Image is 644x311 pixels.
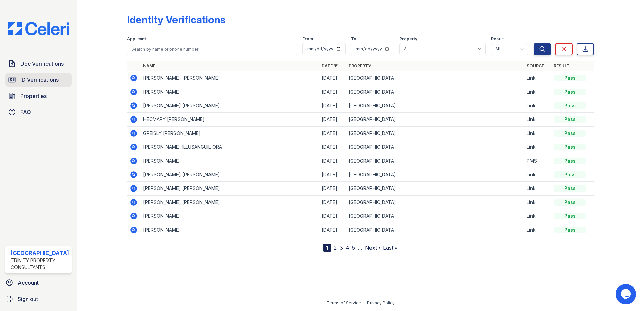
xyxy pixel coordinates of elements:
span: Account [18,279,39,287]
td: [DATE] [319,209,346,223]
td: [DATE] [319,182,346,196]
td: Link [524,182,551,196]
img: CE_Logo_Blue-a8612792a0a2168367f1c8372b55b34899dd931a85d93a1a3d3e32e68fde9ad4.png [3,22,74,35]
td: [PERSON_NAME] [140,223,319,237]
td: [DATE] [319,85,346,99]
td: [GEOGRAPHIC_DATA] [346,85,524,99]
div: Pass [554,158,586,164]
a: Next › [365,244,380,251]
a: 4 [346,244,349,251]
div: Pass [554,116,586,123]
a: Account [3,276,74,289]
td: Link [524,168,551,182]
td: Link [524,71,551,85]
span: Sign out [18,295,38,303]
td: [PERSON_NAME] [PERSON_NAME] [140,168,319,182]
a: FAQ [5,105,72,119]
td: [GEOGRAPHIC_DATA] [346,168,524,182]
label: To [351,36,356,42]
td: Link [524,85,551,99]
td: [DATE] [319,99,346,113]
span: ID Verifications [20,76,59,84]
td: [GEOGRAPHIC_DATA] [346,140,524,154]
td: [PERSON_NAME] [PERSON_NAME] [140,99,319,113]
div: [GEOGRAPHIC_DATA] [11,249,69,257]
label: From [302,36,313,42]
a: Properties [5,89,72,103]
span: … [358,244,362,252]
a: Last » [383,244,398,251]
td: [GEOGRAPHIC_DATA] [346,99,524,113]
td: [DATE] [319,113,346,127]
a: Sign out [3,292,74,306]
div: Trinity Property Consultants [11,257,69,271]
span: FAQ [20,108,31,116]
td: [DATE] [319,168,346,182]
td: [DATE] [319,127,346,140]
td: [GEOGRAPHIC_DATA] [346,127,524,140]
span: Doc Verifications [20,60,64,68]
a: 3 [340,244,343,251]
td: [GEOGRAPHIC_DATA] [346,113,524,127]
td: [PERSON_NAME] [140,154,319,168]
div: Pass [554,171,586,178]
td: [PERSON_NAME] [140,209,319,223]
a: Doc Verifications [5,57,72,70]
td: [PERSON_NAME] ILLUSANGUIL ORA [140,140,319,154]
td: Link [524,99,551,113]
a: Date ▼ [322,63,338,68]
td: [PERSON_NAME] [PERSON_NAME] [140,182,319,196]
td: [DATE] [319,223,346,237]
td: [GEOGRAPHIC_DATA] [346,196,524,209]
td: [PERSON_NAME] [PERSON_NAME] [140,71,319,85]
a: 5 [352,244,355,251]
a: Property [349,63,371,68]
td: [DATE] [319,140,346,154]
label: Applicant [127,36,146,42]
span: Properties [20,92,47,100]
div: Pass [554,130,586,137]
td: [DATE] [319,196,346,209]
td: Link [524,196,551,209]
a: Result [554,63,570,68]
div: 1 [323,244,331,252]
td: [PERSON_NAME] [140,85,319,99]
td: [GEOGRAPHIC_DATA] [346,71,524,85]
a: Source [527,63,544,68]
div: Pass [554,199,586,206]
td: [GEOGRAPHIC_DATA] [346,182,524,196]
td: GREISLY [PERSON_NAME] [140,127,319,140]
div: Pass [554,144,586,150]
a: Privacy Policy [367,300,395,305]
div: Pass [554,102,586,109]
div: | [363,300,365,305]
div: Pass [554,185,586,192]
div: Identity Verifications [127,13,225,26]
iframe: chat widget [616,284,637,304]
td: [DATE] [319,154,346,168]
a: Name [143,63,155,68]
div: Pass [554,75,586,81]
td: Link [524,140,551,154]
td: Link [524,113,551,127]
td: [GEOGRAPHIC_DATA] [346,154,524,168]
a: ID Verifications [5,73,72,87]
div: Pass [554,227,586,233]
label: Result [491,36,504,42]
a: 2 [334,244,337,251]
td: [DATE] [319,71,346,85]
div: Pass [554,213,586,219]
label: Property [399,36,417,42]
input: Search by name or phone number [127,43,297,55]
td: [GEOGRAPHIC_DATA] [346,209,524,223]
td: Link [524,127,551,140]
a: Terms of Service [327,300,361,305]
td: [PERSON_NAME] [PERSON_NAME] [140,196,319,209]
td: HECMARY [PERSON_NAME] [140,113,319,127]
td: Link [524,209,551,223]
td: PMS [524,154,551,168]
td: Link [524,223,551,237]
td: [GEOGRAPHIC_DATA] [346,223,524,237]
div: Pass [554,89,586,95]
